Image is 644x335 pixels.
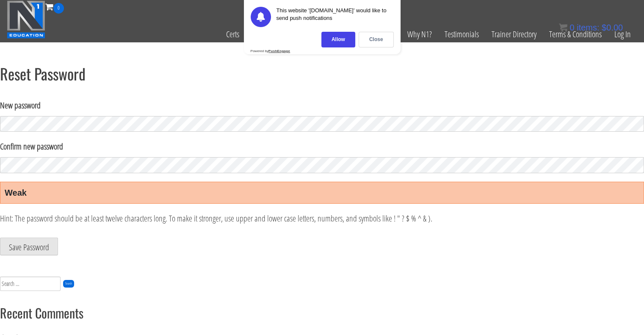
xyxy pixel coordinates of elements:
[438,14,485,55] a: Testimonials
[251,49,290,53] div: Powered by
[268,49,290,53] strong: PushEngage
[45,1,64,12] a: 0
[53,3,64,14] span: 0
[543,14,608,55] a: Terms & Conditions
[7,0,45,39] img: n1-education
[602,23,623,32] bdi: 0.00
[602,23,606,32] span: $
[485,14,543,55] a: Trainer Directory
[569,23,574,32] span: 0
[63,280,74,288] input: Search
[321,32,355,47] div: Allow
[359,32,394,47] div: Close
[559,23,623,32] a: 0 items: $0.00
[401,14,438,55] a: Why N1?
[276,7,394,27] div: This website '[DOMAIN_NAME]' would like to send push notifications
[559,23,567,32] img: icon11.png
[577,23,599,32] span: items:
[608,14,637,55] a: Log In
[220,14,246,55] a: Certs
